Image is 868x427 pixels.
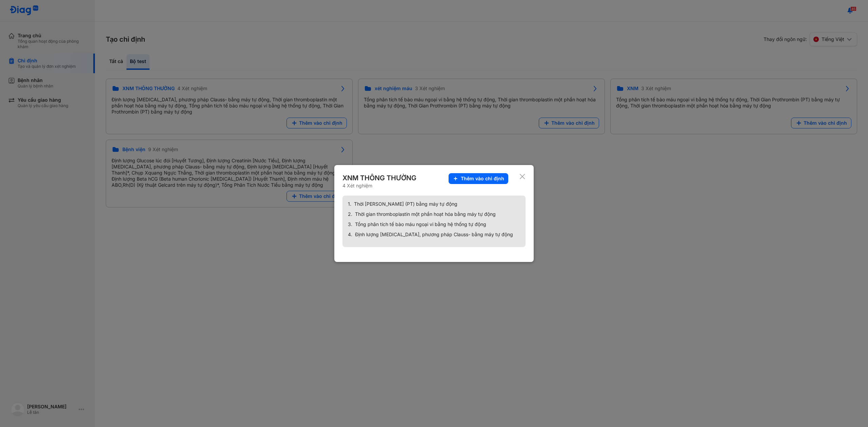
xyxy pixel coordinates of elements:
[348,221,352,227] span: 3.
[355,231,513,238] span: Định lượng [MEDICAL_DATA], phương pháp Clauss- bằng máy tự động
[461,176,504,182] span: Thêm vào chỉ định
[355,211,496,217] span: Thời gian thromboplastin một phần hoạt hóa bằng máy tự động
[342,183,418,189] div: 4 Xét nghiệm
[342,173,418,183] div: XNM THÔNG THƯỜNG
[355,221,486,227] span: Tổng phân tích tế bào máu ngoại vi bằng hệ thống tự động
[449,173,508,184] button: Thêm vào chỉ định
[354,201,457,207] span: Thời [PERSON_NAME] (PT) bằng máy tự động
[348,211,352,217] span: 2.
[348,201,351,207] span: 1.
[348,231,352,238] span: 4.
